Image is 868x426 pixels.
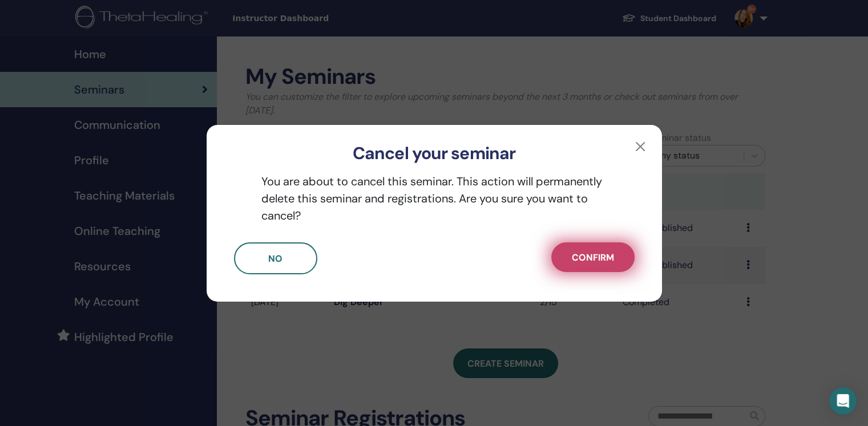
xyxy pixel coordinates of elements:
span: Confirm [572,251,614,263]
p: You are about to cancel this seminar. This action will permanently delete this seminar and regist... [234,173,635,224]
button: No [234,242,317,274]
span: No [268,253,282,265]
button: Confirm [551,242,635,272]
h3: Cancel your seminar [225,143,644,164]
div: Open Intercom Messenger [829,387,857,415]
